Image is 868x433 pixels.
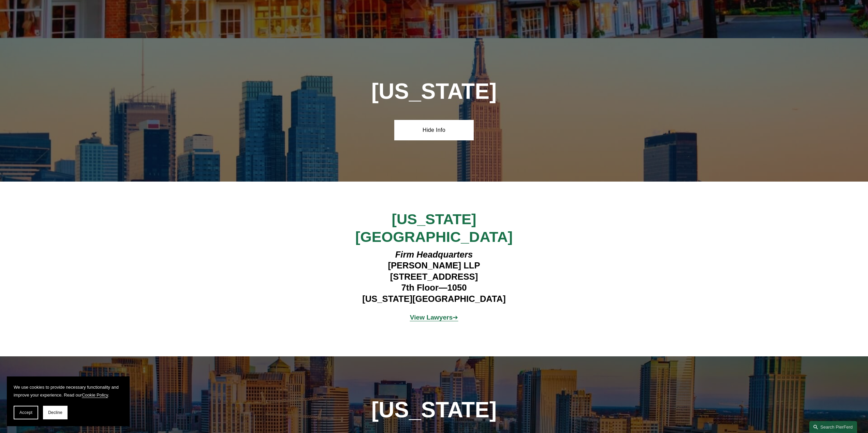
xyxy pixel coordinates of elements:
[14,406,38,419] button: Accept
[410,314,458,321] a: View Lawyers➔
[335,398,533,422] h1: [US_STATE]
[335,249,533,304] h4: [PERSON_NAME] LLP [STREET_ADDRESS] 7th Floor—1050 [US_STATE][GEOGRAPHIC_DATA]
[809,421,857,433] a: Search this site
[335,79,533,104] h1: [US_STATE]
[355,211,513,245] span: [US_STATE][GEOGRAPHIC_DATA]
[394,120,474,140] a: Hide Info
[48,410,62,415] span: Decline
[19,410,32,415] span: Accept
[7,376,130,426] section: Cookie banner
[410,314,458,321] span: ➔
[43,406,68,419] button: Decline
[395,250,473,259] em: Firm Headquarters
[82,392,108,398] a: Cookie Policy
[14,383,123,399] p: We use cookies to provide necessary functionality and improve your experience. Read our .
[410,314,453,321] strong: View Lawyers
